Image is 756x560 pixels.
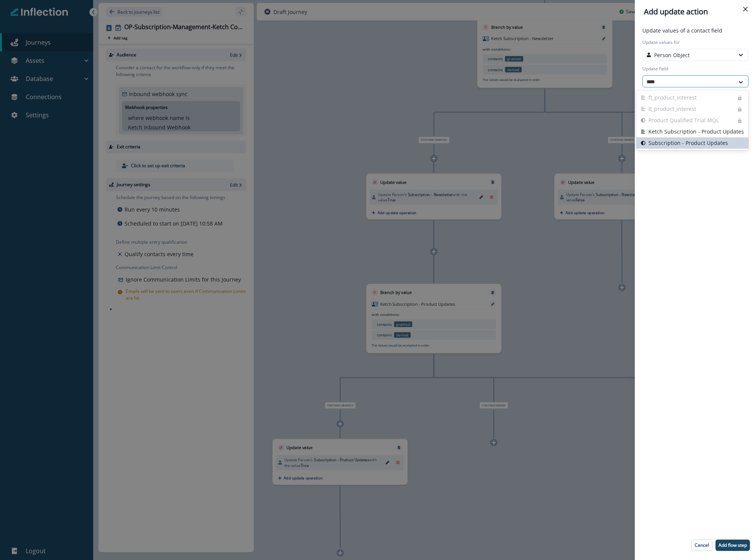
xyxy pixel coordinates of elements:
[642,26,748,34] p: Update values of a contact field
[636,103,748,115] button: lt_product_interest
[695,543,709,548] p: Cancel
[715,540,750,551] button: Add flow step
[642,39,744,46] label: Update values for
[642,65,744,72] label: Update field
[644,6,747,17] div: Add update action
[636,115,748,126] button: Product Qualified Trial MQL
[739,3,751,15] button: Close
[636,137,748,149] button: Subscription - Product Updates
[636,126,748,137] button: Ketch Subscription - Product Updates
[654,51,690,59] p: Person Object
[691,540,712,551] button: Cancel
[636,92,748,103] button: ft_product_interest
[719,543,747,548] p: Add flow step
